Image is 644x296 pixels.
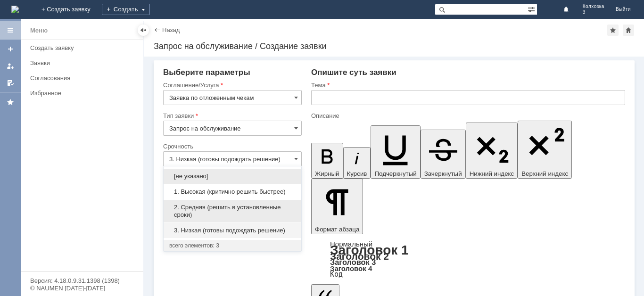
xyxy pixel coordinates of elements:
[3,75,18,90] a: Мои согласования
[330,240,372,248] a: Нормальный
[424,170,462,177] span: Зачеркнутый
[623,25,634,36] div: Сделать домашней страницей
[311,241,625,278] div: Формат абзаца
[330,243,409,257] a: Заголовок 1
[518,121,572,179] button: Верхний индекс
[163,113,300,119] div: Тип заявки
[163,143,300,149] div: Срочность
[315,226,359,233] span: Формат абзаца
[11,6,19,13] a: Перейти на домашнюю страницу
[162,26,180,33] a: Назад
[169,173,296,180] span: [не указано]
[421,130,466,179] button: Зачеркнутый
[315,170,339,177] span: Жирный
[330,270,343,279] a: Код
[347,170,367,177] span: Курсив
[528,4,537,13] span: Расширенный поиск
[26,71,141,85] a: Согласования
[343,147,371,179] button: Курсив
[583,4,604,9] span: Колхозка
[11,6,19,13] img: logo
[311,143,343,179] button: Жирный
[330,251,389,262] a: Заголовок 2
[521,170,568,177] span: Верхний индекс
[30,74,138,82] div: Согласования
[30,285,134,291] div: © NAUMEN [DATE]-[DATE]
[169,242,296,249] div: всего элементов: 3
[30,59,138,66] div: Заявки
[3,41,18,57] a: Создать заявку
[169,188,296,196] span: 1. Высокая (критично решить быстрее)
[330,264,372,272] a: Заголовок 4
[311,68,396,77] span: Опишите суть заявки
[26,41,141,55] a: Создать заявку
[30,44,138,51] div: Создать заявку
[311,179,363,234] button: Формат абзаца
[311,82,623,88] div: Тема
[163,82,300,88] div: Соглашение/Услуга
[138,25,149,36] div: Скрыть меню
[466,123,518,179] button: Нижний индекс
[102,4,150,15] div: Создать
[30,90,127,97] div: Избранное
[607,25,619,36] div: Добавить в избранное
[330,258,376,266] a: Заголовок 3
[470,170,514,177] span: Нижний индекс
[374,170,416,177] span: Подчеркнутый
[371,125,420,179] button: Подчеркнутый
[3,58,18,74] a: Мои заявки
[583,9,604,15] span: 3
[163,68,250,77] span: Выберите параметры
[169,204,296,219] span: 2. Средняя (решить в установленные сроки)
[30,278,134,284] div: Версия: 4.18.0.9.31.1398 (1398)
[169,227,296,234] span: 3. Низкая (готовы подождать решение)
[30,25,48,36] div: Меню
[311,113,623,119] div: Описание
[154,41,635,51] div: Запрос на обслуживание / Создание заявки
[26,56,141,70] a: Заявки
